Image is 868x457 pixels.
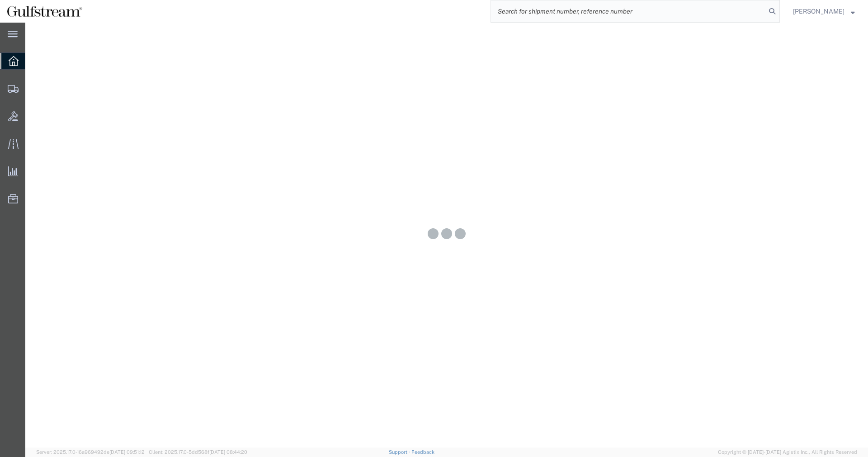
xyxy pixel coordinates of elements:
[411,449,434,455] a: Feedback
[36,449,145,455] span: Server: 2025.17.0-16a969492de
[209,449,247,455] span: [DATE] 08:44:20
[793,6,844,16] span: Jene Middleton
[491,0,766,22] input: Search for shipment number, reference number
[389,449,411,455] a: Support
[149,449,247,455] span: Client: 2025.17.0-5dd568f
[793,6,855,17] button: [PERSON_NAME]
[109,449,145,455] span: [DATE] 09:51:12
[718,448,857,456] span: Copyright © [DATE]-[DATE] Agistix Inc., All Rights Reserved
[6,5,83,18] img: logo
